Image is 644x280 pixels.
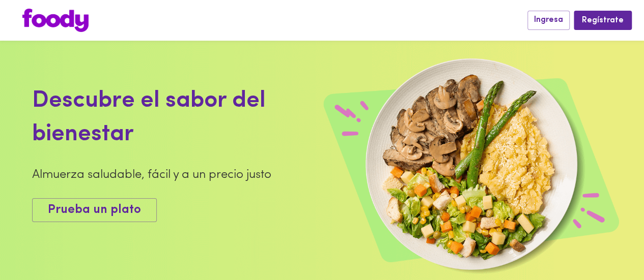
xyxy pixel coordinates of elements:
[32,84,290,151] div: Descubre el sabor del bienestar
[32,166,290,183] div: Almuerza saludable, fácil y a un precio justo
[574,11,632,29] button: Regístrate
[32,198,157,222] button: Prueba un plato
[582,16,624,25] span: Regístrate
[534,15,563,25] span: Ingresa
[585,221,634,270] iframe: Messagebird Livechat Widget
[48,203,141,217] span: Prueba un plato
[22,9,89,32] img: logo.png
[527,11,570,29] button: Ingresa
